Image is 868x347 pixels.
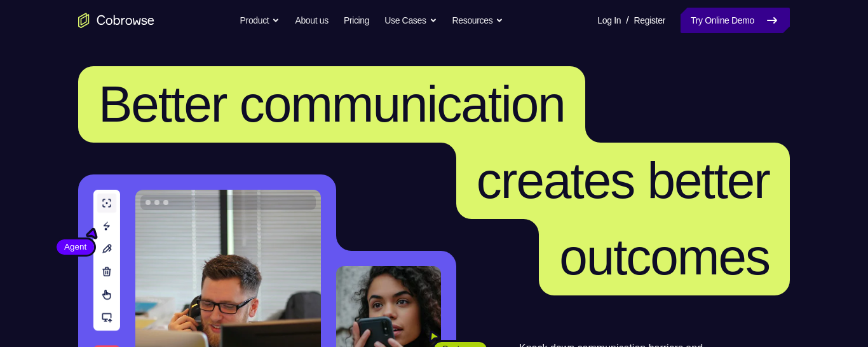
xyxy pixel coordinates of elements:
[477,152,770,209] span: creates better
[384,8,437,33] button: Use Cases
[98,76,565,132] span: Better communication
[295,8,328,33] a: About us
[559,229,770,285] span: outcomes
[240,8,280,33] button: Product
[78,13,154,28] a: Go to the home page
[597,8,621,33] a: Log In
[634,8,665,33] a: Register
[681,8,790,33] a: Try Online Demo
[344,8,369,33] a: Pricing
[452,8,504,33] button: Resources
[626,13,628,28] span: /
